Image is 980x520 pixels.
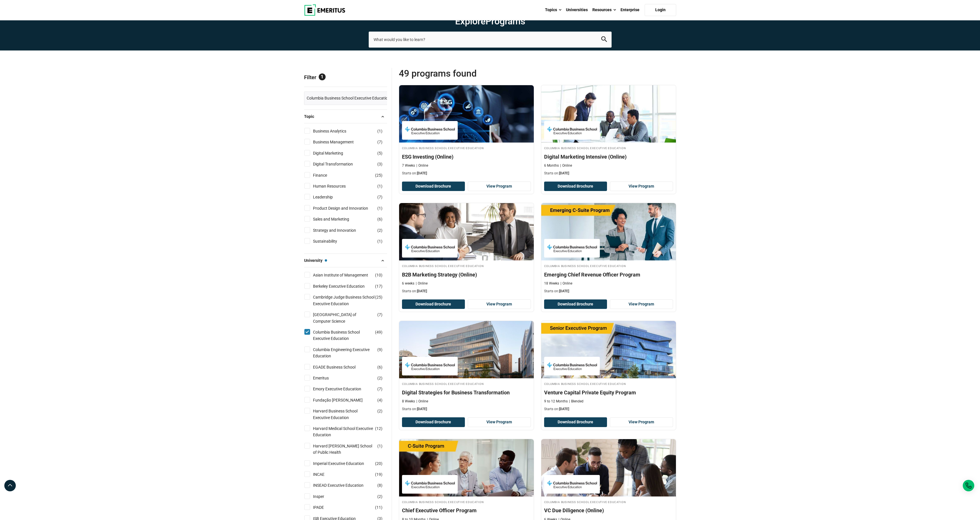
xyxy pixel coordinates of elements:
[375,460,382,467] span: ( )
[402,417,465,427] button: Download Brochure
[377,238,382,244] span: ( )
[379,398,381,402] span: 4
[313,183,357,189] a: Human Resources
[313,346,386,359] a: Columbia Engineering Executive Education
[402,171,531,176] p: Starts on:
[402,182,465,191] button: Download Brochure
[377,397,382,403] span: ( )
[304,112,387,121] button: Topic
[377,482,382,488] span: ( )
[379,312,381,317] span: 7
[313,128,358,134] a: Business Analytics
[313,311,386,324] a: [GEOGRAPHIC_DATA] of Computer Science
[375,425,382,432] span: ( )
[399,68,538,79] span: 49 Programs found
[304,257,327,264] span: University
[376,273,381,277] span: 10
[379,195,381,199] span: 7
[402,399,415,404] p: 8 Weeks
[313,425,386,438] a: Harvard Medical School Executive Education
[313,216,361,222] a: Sales and Marketing
[544,182,607,191] button: Download Brochure
[544,407,673,412] p: Starts on:
[468,182,531,191] a: View Program
[313,443,386,456] a: Harvard [PERSON_NAME] School of Public Health
[375,294,382,300] span: ( )
[313,408,386,421] a: Harvard Business School Executive Education
[402,153,531,160] h4: ESG Investing (Online)
[399,85,534,143] img: ESG Investing (Online) | Online Finance Course
[379,162,381,166] span: 3
[402,163,415,168] p: 7 Weeks
[402,381,531,386] h4: Columbia Business School Executive Education
[417,407,427,411] span: [DATE]
[304,91,398,105] a: Columbia Business School Executive Education ×
[377,128,382,134] span: ( )
[376,295,381,299] span: 25
[304,256,387,265] button: University
[375,471,382,478] span: ( )
[402,289,531,294] p: Starts on:
[402,407,531,412] p: Starts on:
[377,408,382,414] span: ( )
[541,203,676,297] a: Sales and Marketing Course by Columbia Business School Executive Education - September 18, 2025 C...
[313,283,376,289] a: Berkeley Executive Education
[313,294,386,307] a: Cambridge Judge Business School Executive Education
[319,73,326,80] span: 1
[379,184,381,188] span: 1
[377,346,382,353] span: ( )
[645,4,676,16] a: Login
[547,242,597,255] img: Columbia Business School Executive Education
[313,504,335,511] a: IPADE
[379,217,381,221] span: 6
[402,145,531,150] h4: Columbia Business School Executive Education
[405,478,455,491] img: Columbia Business School Executive Education
[379,376,381,380] span: 2
[399,321,534,414] a: Strategy and Innovation Course by Columbia Business School Executive Education - September 25, 20...
[313,329,386,342] a: Columbia Business School Executive Education
[377,443,382,449] span: ( )
[377,493,382,500] span: ( )
[399,203,534,260] img: B2B Marketing Strategy (Online) | Online Sales and Marketing Course
[610,299,673,309] a: View Program
[541,321,676,414] a: Finance Course by Columbia Business School Executive Education - September 25, 2025 Columbia Busi...
[376,472,381,477] span: 19
[560,163,572,168] p: Online
[399,85,534,179] a: Finance Course by Columbia Business School Executive Education - September 18, 2025 Columbia Busi...
[377,194,382,200] span: ( )
[313,272,380,278] a: Asian Institute of Management
[379,483,381,488] span: 8
[376,173,381,178] span: 25
[544,299,607,309] button: Download Brochure
[379,347,381,352] span: 9
[376,284,381,289] span: 17
[377,161,382,167] span: ( )
[375,283,382,289] span: ( )
[313,460,376,467] a: Imperial Executive Education
[547,124,597,137] img: Columbia Business School Executive Education
[313,493,336,500] a: Insper
[313,139,365,145] a: Business Management
[601,38,607,43] a: search
[377,364,382,370] span: ( )
[402,281,414,286] p: 6 weeks
[544,381,673,386] h4: Columbia Business School Executive Education
[399,203,534,297] a: Sales and Marketing Course by Columbia Business School Executive Education - September 18, 2025 C...
[486,16,525,27] span: Programs
[544,153,673,160] h4: Digital Marketing Intensive (Online)
[313,471,336,478] a: INCAE
[379,129,381,133] span: 1
[601,36,607,43] button: search
[541,85,676,179] a: Digital Marketing Course by Columbia Business School Executive Education - September 18, 2025 Col...
[377,386,382,392] span: ( )
[313,238,349,244] a: Sustainability
[402,299,465,309] button: Download Brochure
[544,263,673,268] h4: Columbia Business School Executive Education
[377,150,382,156] span: ( )
[376,426,381,431] span: 12
[313,397,374,403] a: Fundação [PERSON_NAME]
[375,172,382,178] span: ( )
[376,505,381,510] span: 11
[541,203,676,260] img: Emerging Chief Revenue Officer Program | Online Sales and Marketing Course
[405,124,455,137] img: Columbia Business School Executive Education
